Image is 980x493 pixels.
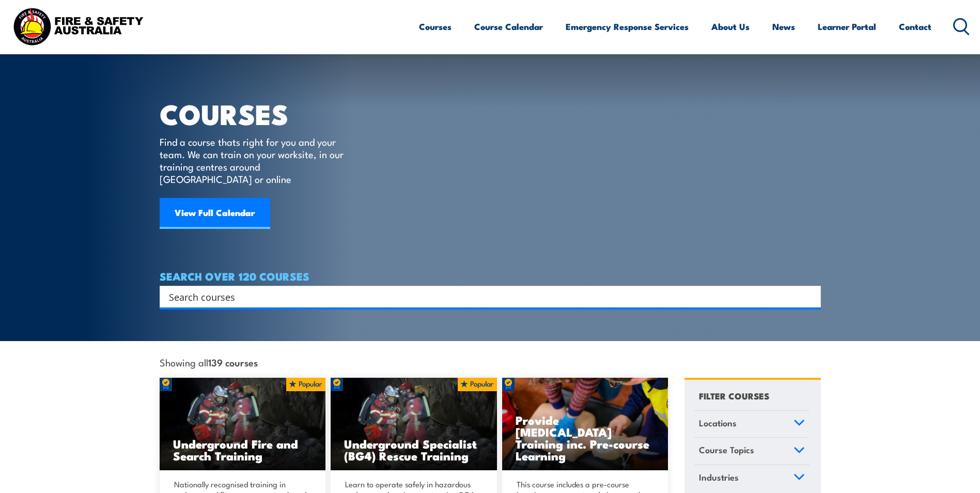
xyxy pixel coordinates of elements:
[169,289,798,304] input: Search input
[694,438,810,465] a: Course Topics
[803,289,817,304] button: Search magnifier button
[566,13,689,40] a: Emergency Response Services
[331,378,497,471] img: Underground mine rescue
[502,378,668,471] img: Low Voltage Rescue and Provide CPR
[160,357,258,367] span: Showing all
[699,389,769,403] h4: FILTER COURSES
[474,13,543,40] a: Course Calendar
[173,438,313,461] h3: Underground Fire and Search Training
[711,13,750,40] a: About Us
[694,465,810,492] a: Industries
[699,470,739,484] span: Industries
[160,378,326,471] img: Underground mine rescue
[694,411,810,438] a: Locations
[160,270,821,282] h4: SEARCH OVER 120 COURSES
[899,13,931,40] a: Contact
[160,135,348,185] p: Find a course thats right for you and your team. We can train on your worksite, in our training c...
[419,13,452,40] a: Courses
[699,416,737,430] span: Locations
[699,443,754,457] span: Course Topics
[502,378,668,471] a: Provide [MEDICAL_DATA] Training inc. Pre-course Learning
[818,13,876,40] a: Learner Portal
[331,378,497,471] a: Underground Specialist (BG4) Rescue Training
[772,13,795,40] a: News
[516,414,655,461] h3: Provide [MEDICAL_DATA] Training inc. Pre-course Learning
[344,438,484,461] h3: Underground Specialist (BG4) Rescue Training
[208,355,258,369] strong: 139 courses
[160,101,359,126] h1: COURSES
[160,378,326,471] a: Underground Fire and Search Training
[171,289,800,304] form: Search form
[160,198,270,229] a: View Full Calendar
